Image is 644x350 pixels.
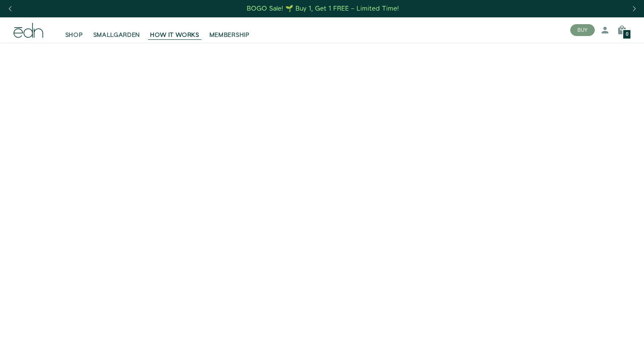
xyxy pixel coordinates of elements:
span: 0 [626,32,628,37]
a: MEMBERSHIP [204,21,255,39]
a: BOGO Sale! 🌱 Buy 1, Get 1 FREE – Limited Time! [246,2,400,15]
span: SHOP [65,31,83,39]
a: SMALLGARDEN [88,21,145,39]
span: HOW IT WORKS [150,31,199,39]
a: HOW IT WORKS [145,21,204,39]
span: MEMBERSHIP [209,31,250,39]
button: BUY [570,24,595,36]
div: BOGO Sale! 🌱 Buy 1, Get 1 FREE – Limited Time! [247,4,399,13]
a: SHOP [60,21,88,39]
span: SMALLGARDEN [93,31,140,39]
